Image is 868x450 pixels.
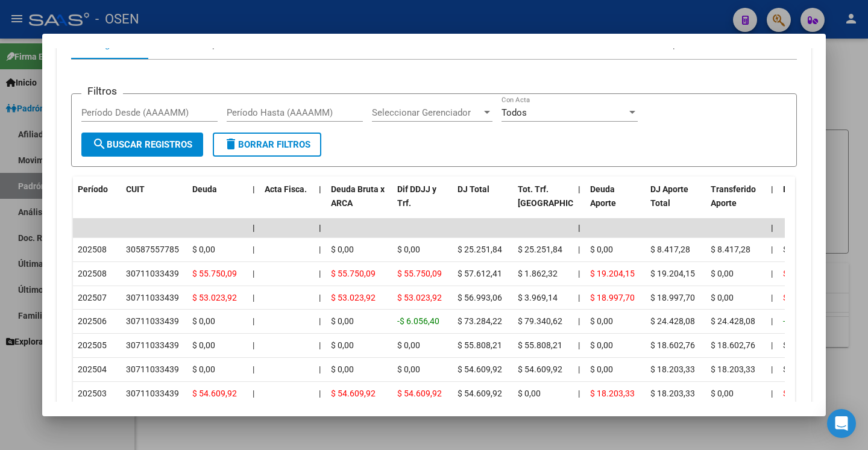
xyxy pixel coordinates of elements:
[397,184,436,208] span: Dif DDJJ y Trf.
[706,177,766,230] datatable-header-cell: Transferido Aporte
[711,389,734,398] span: $ 0,00
[453,177,513,230] datatable-header-cell: DJ Total
[314,177,326,230] datatable-header-cell: |
[590,364,613,374] span: $ 0,00
[331,389,376,398] span: $ 54.609,92
[397,269,442,278] span: $ 55.750,09
[253,364,254,374] span: |
[81,84,123,98] h3: Filtros
[78,245,107,254] span: 202508
[711,316,755,326] span: $ 24.428,08
[92,139,192,150] span: Buscar Registros
[590,316,613,326] span: $ 0,00
[650,389,695,398] span: $ 18.203,33
[590,269,635,278] span: $ 19.204,15
[372,107,482,118] span: Seleccionar Gerenciador
[248,177,260,230] datatable-header-cell: |
[518,364,562,374] span: $ 54.609,92
[319,245,321,254] span: |
[253,316,254,326] span: |
[73,177,121,230] datatable-header-cell: Período
[711,340,755,350] span: $ 18.602,76
[518,184,600,208] span: Tot. Trf. [GEOGRAPHIC_DATA]
[78,364,107,374] span: 202504
[502,107,527,118] span: Todos
[253,269,254,278] span: |
[192,293,237,302] span: $ 53.023,92
[192,364,215,374] span: $ 0,00
[331,184,385,208] span: Deuda Bruta x ARCA
[518,245,562,254] span: $ 25.251,84
[126,339,179,352] div: 30711033439
[126,363,179,377] div: 30711033439
[650,184,688,208] span: DJ Aporte Total
[711,184,756,208] span: Transferido Aporte
[518,389,541,398] span: $ 0,00
[260,177,314,230] datatable-header-cell: Acta Fisca.
[573,177,585,230] datatable-header-cell: |
[771,269,773,278] span: |
[192,340,215,350] span: $ 0,00
[711,364,755,374] span: $ 18.203,33
[458,389,502,398] span: $ 54.609,92
[78,316,107,326] span: 202506
[397,389,442,398] span: $ 54.609,92
[578,389,580,398] span: |
[192,389,237,398] span: $ 54.609,92
[331,364,354,374] span: $ 0,00
[458,245,502,254] span: $ 25.251,84
[778,177,838,230] datatable-header-cell: Deuda Contr.
[827,409,856,438] div: Open Intercom Messenger
[126,314,179,328] div: 30711033439
[265,184,307,194] span: Acta Fisca.
[331,293,376,302] span: $ 53.023,92
[319,269,321,278] span: |
[518,340,562,350] span: $ 55.808,21
[783,316,825,326] span: -$ 6.056,40
[771,245,773,254] span: |
[253,389,254,398] span: |
[518,269,558,278] span: $ 1.862,32
[590,293,635,302] span: $ 18.997,70
[397,316,439,326] span: -$ 6.056,40
[192,245,215,254] span: $ 0,00
[319,223,321,233] span: |
[253,245,254,254] span: |
[81,133,203,157] button: Buscar Registros
[783,293,828,302] span: $ 34.026,21
[253,184,255,194] span: |
[590,340,613,350] span: $ 0,00
[513,177,573,230] datatable-header-cell: Tot. Trf. Bruto
[590,245,613,254] span: $ 0,00
[397,340,420,350] span: $ 0,00
[783,269,828,278] span: $ 36.545,94
[319,184,321,194] span: |
[578,340,580,350] span: |
[578,223,580,233] span: |
[711,269,734,278] span: $ 0,00
[578,364,580,374] span: |
[518,293,558,302] span: $ 3.969,14
[213,133,321,157] button: Borrar Filtros
[331,316,354,326] span: $ 0,00
[458,364,502,374] span: $ 54.609,92
[783,364,806,374] span: $ 0,00
[224,137,238,151] mat-icon: delete
[392,177,453,230] datatable-header-cell: Dif DDJJ y Trf.
[771,364,773,374] span: |
[711,293,734,302] span: $ 0,00
[650,269,695,278] span: $ 19.204,15
[458,293,502,302] span: $ 56.993,06
[126,387,179,401] div: 30711033439
[650,293,695,302] span: $ 18.997,70
[192,269,237,278] span: $ 55.750,09
[771,316,773,326] span: |
[121,177,187,230] datatable-header-cell: CUIT
[771,184,773,194] span: |
[187,177,248,230] datatable-header-cell: Deuda
[578,269,580,278] span: |
[224,139,310,150] span: Borrar Filtros
[78,269,107,278] span: 202508
[650,245,690,254] span: $ 8.417,28
[711,245,750,254] span: $ 8.417,28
